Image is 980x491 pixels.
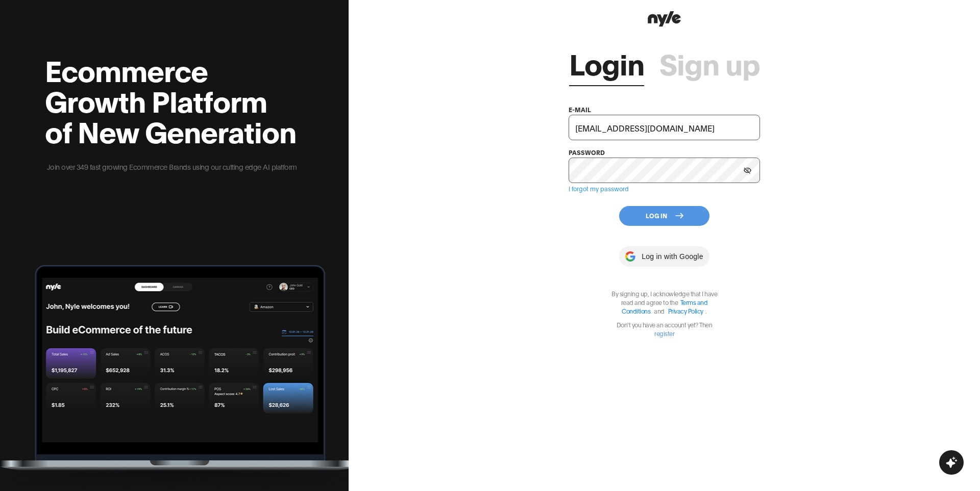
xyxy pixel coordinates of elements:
[654,329,674,337] a: register
[45,54,299,146] h2: Ecommerce Growth Platform of New Generation
[569,106,591,113] label: e-mail
[45,161,299,172] p: Join over 349 fast growing Ecommerce Brands using our cutting edge AI platform
[619,206,709,226] button: Log In
[569,148,605,156] label: password
[619,246,709,267] button: Log in with Google
[659,47,760,78] a: Sign up
[651,307,667,315] span: and
[569,47,644,78] a: Login
[668,307,703,315] a: Privacy Policy
[622,298,707,315] a: Terms and Conditions
[606,289,723,315] p: By signing up, I acknowledge that I have read and agree to the .
[569,185,629,192] a: I forgot my password
[606,320,723,338] p: Don't you have an account yet? Then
